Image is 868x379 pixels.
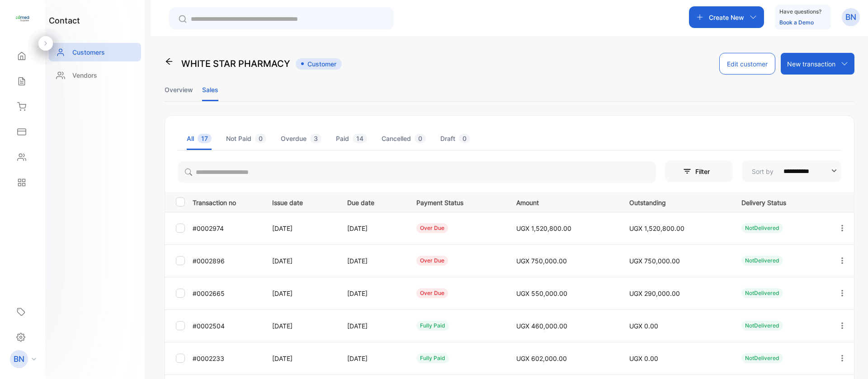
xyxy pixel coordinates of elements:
p: #0002504 [193,321,261,331]
li: Cancelled [382,127,426,150]
li: Draft [440,127,470,150]
span: UGX 602,000.00 [516,355,567,362]
div: NotDelivered [741,321,783,331]
li: All [187,127,212,150]
div: NotDelivered [741,256,783,266]
span: UGX 750,000.00 [629,257,680,265]
p: Customers [72,47,105,57]
p: WHITE STAR PHARMACY [181,57,290,70]
iframe: LiveChat chat widget [830,341,868,379]
span: 3 [310,134,321,143]
span: Customer [296,58,342,70]
span: UGX 0.00 [629,322,658,330]
span: UGX 1,520,800.00 [629,225,684,232]
li: Overview [165,78,193,101]
span: UGX 750,000.00 [516,257,567,265]
p: Vendors [72,70,97,80]
p: #0002974 [193,224,261,233]
button: Edit customer [719,53,775,75]
p: Have questions? [779,7,821,16]
span: UGX 0.00 [629,355,658,362]
div: over due [416,288,448,298]
p: Issue date [272,196,329,207]
p: [DATE] [347,224,398,233]
button: Create New [689,6,764,28]
img: logo [16,12,29,25]
span: 0 [255,134,266,143]
p: Transaction no [193,196,261,207]
p: [DATE] [272,256,329,266]
p: Delivery Status [741,196,819,207]
div: fully paid [416,353,449,363]
p: [DATE] [347,289,398,298]
div: NotDelivered [741,353,783,363]
li: Sales [202,78,218,101]
span: UGX 460,000.00 [516,322,567,330]
li: Not Paid [226,127,266,150]
div: NotDelivered [741,288,783,298]
div: NotDelivered [741,223,783,233]
span: UGX 290,000.00 [629,290,680,297]
p: Payment Status [416,196,498,207]
p: BN [14,353,24,365]
h1: contact [49,14,80,27]
p: Sort by [752,167,774,176]
p: New transaction [787,59,835,69]
p: [DATE] [347,354,398,363]
p: Due date [347,196,398,207]
span: 14 [353,134,367,143]
p: #0002665 [193,289,261,298]
div: over due [416,223,448,233]
p: [DATE] [272,321,329,331]
span: UGX 1,520,800.00 [516,225,571,232]
p: #0002896 [193,256,261,266]
span: 17 [198,134,212,143]
p: BN [845,11,856,23]
p: [DATE] [347,256,398,266]
a: Vendors [49,66,141,84]
p: Outstanding [629,196,723,207]
button: Sort by [742,160,841,182]
p: #0002233 [193,354,261,363]
a: Customers [49,43,141,61]
p: Amount [516,196,611,207]
span: UGX 550,000.00 [516,290,567,297]
p: [DATE] [272,224,329,233]
button: BN [842,6,860,28]
p: [DATE] [272,289,329,298]
p: Create New [709,13,744,22]
p: [DATE] [347,321,398,331]
span: 0 [459,134,470,143]
a: Book a Demo [779,19,814,26]
div: over due [416,256,448,266]
span: 0 [415,134,426,143]
li: Paid [336,127,367,150]
li: Overdue [281,127,321,150]
div: fully paid [416,321,449,331]
p: [DATE] [272,354,329,363]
